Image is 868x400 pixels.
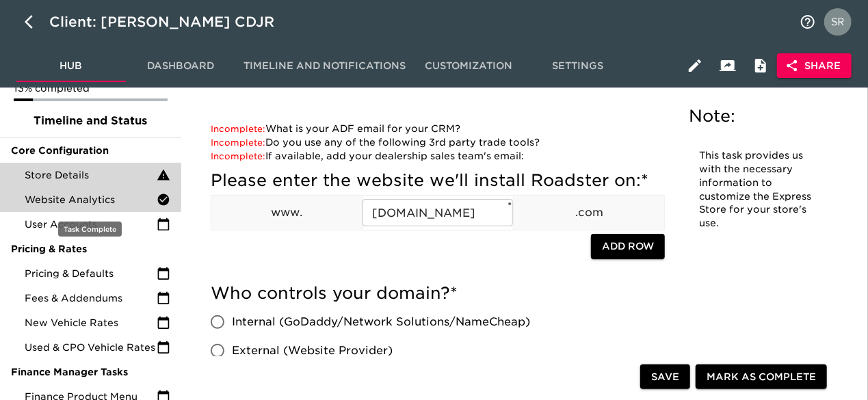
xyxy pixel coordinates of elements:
[211,124,265,134] span: Incomplete:
[211,282,665,304] h5: Who controls your domain?
[25,341,157,354] span: Used & CPO Vehicle Rates
[211,204,362,221] p: www.
[700,149,814,230] p: This task provides us with the necessary information to customize the Express Store for your stor...
[25,193,157,206] span: Website Analytics
[11,144,170,157] span: Core Configuration
[591,234,665,259] button: Add Row
[211,137,265,148] span: Incomplete:
[11,365,170,379] span: Finance Manager Tasks
[244,57,406,75] span: Timeline and Notifications
[602,238,654,255] span: Add Row
[788,57,841,75] span: Share
[25,316,157,330] span: New Vehicle Rates
[744,49,777,82] button: Internal Notes and Comments
[25,57,118,75] span: Hub
[422,57,515,75] span: Customization
[696,364,827,390] button: Mark as Complete
[232,343,393,359] span: External (Website Provider)
[651,369,679,386] span: Save
[211,170,665,191] h5: Please enter the website we'll install Roadster on:
[531,57,624,75] span: Settings
[211,137,540,148] a: Do you use any of the following 3rd party trade tools?
[211,150,524,161] a: If available, add your dealership sales team's email:
[707,369,816,386] span: Mark as Complete
[25,217,157,231] span: User Accounts
[777,53,852,79] button: Share
[791,5,824,38] button: notifications
[211,123,460,134] a: What is your ADF email for your CRM?
[11,242,170,256] span: Pricing & Rates
[514,204,664,221] p: .com
[25,168,157,182] span: Store Details
[25,267,157,280] span: Pricing & Defaults
[232,314,530,330] span: Internal (GoDaddy/Network Solutions/NameCheap)
[679,49,711,82] button: Edit Hub
[14,81,168,95] p: 13% completed
[711,49,744,82] button: Client View
[49,11,293,33] div: Client: [PERSON_NAME] CDJR
[11,113,170,129] span: Timeline and Status
[211,151,265,161] span: Incomplete:
[134,57,227,75] span: Dashboard
[824,8,852,36] img: Profile
[640,364,690,390] button: Save
[689,105,824,127] h5: Note:
[25,291,157,305] span: Fees & Addendums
